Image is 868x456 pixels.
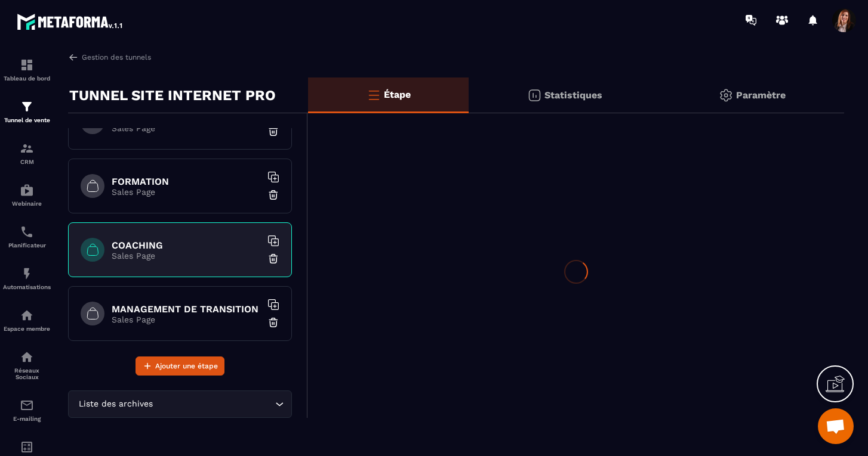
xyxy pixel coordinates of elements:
span: Ajouter une étape [155,360,218,372]
p: Webinaire [3,200,51,207]
p: TUNNEL SITE INTERNET PRO [69,83,276,107]
span: Liste des archives [76,398,155,411]
img: logo [17,11,124,32]
img: automations [20,308,34,322]
p: Sales Page [112,187,261,197]
p: Tunnel de vente [3,117,51,123]
img: trash [267,317,279,328]
img: automations [20,266,34,281]
p: Espace membre [3,325,51,332]
img: trash [267,189,279,201]
a: automationsautomationsAutomatisations [3,258,51,299]
h6: FORMATION [112,176,261,187]
a: formationformationTunnel de vente [3,91,51,132]
p: Sales Page [112,123,261,133]
img: arrow [68,52,79,63]
p: Étape [384,89,411,100]
a: schedulerschedulerPlanificateur [3,216,51,258]
img: accountant [20,440,34,454]
p: CRM [3,159,51,165]
a: automationsautomationsEspace membre [3,299,51,341]
a: emailemailE-mailing [3,389,51,431]
a: formationformationCRM [3,132,51,174]
img: formation [20,141,34,156]
p: Réseaux Sociaux [3,367,51,380]
img: bars-o.4a397970.svg [367,88,381,102]
img: stats.20deebd0.svg [527,88,541,103]
img: formation [20,58,34,72]
input: Search for option [155,398,272,411]
a: automationsautomationsWebinaire [3,174,51,216]
img: trash [267,253,279,265]
img: trash [267,125,279,137]
a: formationformationTableau de bord [3,49,51,91]
p: Sales Page [112,251,261,260]
img: setting-gr.5f69749f.svg [719,88,733,103]
img: formation [20,100,34,114]
p: Statistiques [544,89,602,101]
a: social-networksocial-networkRéseaux Sociaux [3,341,51,389]
p: Automatisations [3,284,51,290]
img: social-network [20,350,34,364]
h6: MANAGEMENT DE TRANSITION [112,303,261,315]
h6: COACHING [112,240,261,251]
p: Sales Page [112,315,261,324]
a: Ouvrir le chat [818,408,854,444]
button: Ajouter une étape [136,356,224,376]
img: scheduler [20,225,34,239]
p: Planificateur [3,242,51,249]
img: email [20,398,34,412]
div: Search for option [68,390,292,418]
p: Tableau de bord [3,75,51,82]
p: Paramètre [736,89,786,101]
p: E-mailing [3,415,51,422]
img: automations [20,183,34,197]
a: Gestion des tunnels [68,52,151,63]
